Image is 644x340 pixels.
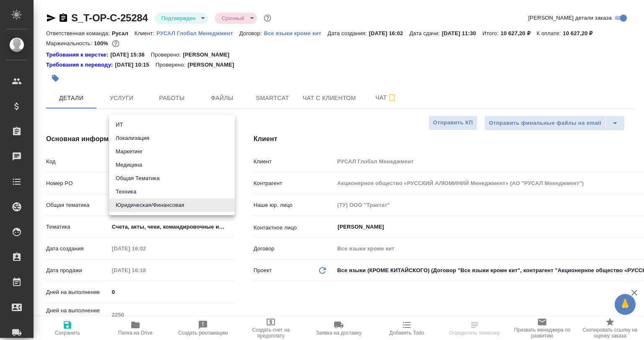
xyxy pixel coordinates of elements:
[109,198,235,212] li: Юридическая/Финансовая
[109,131,235,145] li: Локализация
[109,172,235,185] li: Общая Тематика
[109,118,235,131] li: ИТ
[109,158,235,172] li: Медицина
[109,145,235,158] li: Маркетинг
[109,185,235,198] li: Техника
